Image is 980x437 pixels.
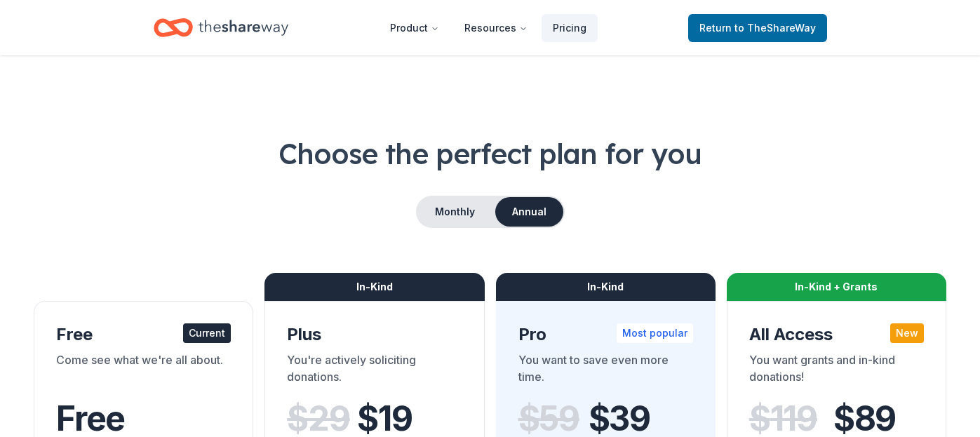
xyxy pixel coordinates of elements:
[749,351,924,391] div: You want grants and in-kind donations!
[727,273,946,301] div: In-Kind + Grants
[496,273,716,301] div: In-Kind
[287,351,462,391] div: You're actively soliciting donations.
[518,323,693,346] div: Pro
[518,351,693,391] div: You want to save even more time.
[617,323,693,343] div: Most popular
[688,14,827,42] a: Returnto TheShareWay
[749,323,924,346] div: All Access
[495,197,563,227] button: Annual
[542,14,598,42] a: Pricing
[34,134,946,173] h1: Choose the perfect plan for you
[890,323,924,343] div: New
[183,323,231,343] div: Current
[154,11,288,44] a: Home
[379,11,598,44] nav: Main
[734,22,816,34] span: to TheShareWay
[56,323,231,346] div: Free
[287,323,462,346] div: Plus
[379,14,450,42] button: Product
[264,273,484,301] div: In-Kind
[453,14,539,42] button: Resources
[417,197,492,227] button: Monthly
[56,351,231,391] div: Come see what we're all about.
[699,20,816,36] span: Return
